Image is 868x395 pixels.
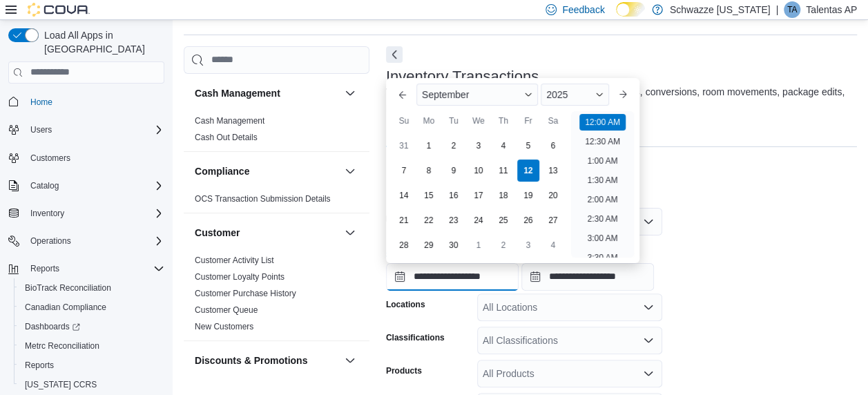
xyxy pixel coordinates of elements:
[25,205,164,222] span: Inventory
[467,209,490,231] div: day-24
[195,194,331,204] a: OCS Transaction Submission Details
[195,305,258,316] span: Customer Queue
[541,84,609,106] div: Button. Open the year selector. 2025 is currently selected.
[195,86,339,100] button: Cash Management
[393,234,415,256] div: day-28
[195,256,274,265] a: Customer Activity List
[581,153,623,169] li: 1:00 AM
[25,150,76,166] a: Customers
[195,115,264,126] span: Cash Management
[25,302,106,313] span: Canadian Compliance
[443,234,465,256] div: day-30
[342,352,358,369] button: Discounts & Promotions
[14,278,170,298] button: BioTrack Reconciliation
[492,110,514,132] div: Th
[643,302,654,313] button: Open list of options
[19,318,164,335] span: Dashboards
[195,321,253,332] span: New Customers
[25,233,77,249] button: Operations
[562,3,604,17] span: Feedback
[184,252,369,340] div: Customer
[3,231,170,251] button: Operations
[581,249,623,266] li: 3:30 AM
[30,235,71,247] span: Operations
[14,356,170,375] button: Reports
[14,317,170,336] a: Dashboards
[418,184,440,206] div: day-15
[492,135,514,157] div: day-4
[19,280,164,296] span: BioTrack Reconciliation
[393,110,415,132] div: Su
[643,335,654,346] button: Open list of options
[492,160,514,182] div: day-11
[19,280,117,296] a: BioTrack Reconciliation
[386,332,445,343] label: Classifications
[342,224,358,241] button: Customer
[25,177,164,194] span: Catalog
[25,93,164,110] span: Home
[806,1,857,18] p: Talentas AP
[418,234,440,256] div: day-29
[517,184,539,206] div: day-19
[14,336,170,356] button: Metrc Reconciliation
[386,46,403,63] button: Next
[392,84,414,106] button: Previous Month
[517,209,539,231] div: day-26
[195,86,280,100] h3: Cash Management
[3,92,170,112] button: Home
[542,160,564,182] div: day-13
[418,160,440,182] div: day-8
[195,255,274,266] span: Customer Activity List
[342,85,358,102] button: Cash Management
[19,318,86,335] a: Dashboards
[195,133,258,142] a: Cash Out Details
[184,113,369,151] div: Cash Management
[195,272,284,282] a: Customer Loyalty Points
[492,234,514,256] div: day-2
[342,163,358,180] button: Compliance
[25,321,80,332] span: Dashboards
[393,135,415,157] div: day-31
[3,259,170,278] button: Reports
[517,135,539,157] div: day-5
[195,226,240,240] h3: Customer
[492,184,514,206] div: day-18
[467,110,490,132] div: We
[787,1,797,18] span: TA
[443,135,465,157] div: day-2
[30,180,59,191] span: Catalog
[517,234,539,256] div: day-3
[542,135,564,157] div: day-6
[25,205,70,222] button: Inventory
[19,376,102,393] a: [US_STATE] CCRS
[14,375,170,394] button: [US_STATE] CCRS
[443,160,465,182] div: day-9
[195,354,339,367] button: Discounts & Promotions
[25,340,99,351] span: Metrc Reconciliation
[542,234,564,256] div: day-4
[25,149,164,166] span: Customers
[30,263,59,274] span: Reports
[581,172,623,189] li: 1:30 AM
[184,191,369,213] div: Compliance
[393,209,415,231] div: day-21
[195,132,258,143] span: Cash Out Details
[418,209,440,231] div: day-22
[542,110,564,132] div: Sa
[25,360,54,371] span: Reports
[195,271,284,282] span: Customer Loyalty Points
[14,298,170,317] button: Canadian Compliance
[393,184,415,206] div: day-14
[195,164,249,178] h3: Compliance
[517,160,539,182] div: day-12
[542,209,564,231] div: day-27
[418,135,440,157] div: day-1
[19,376,164,393] span: Washington CCRS
[443,110,465,132] div: Tu
[39,28,164,56] span: Load All Apps in [GEOGRAPHIC_DATA]
[386,299,425,310] label: Locations
[19,357,164,374] span: Reports
[25,260,164,277] span: Reports
[581,191,623,208] li: 2:00 AM
[467,135,490,157] div: day-3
